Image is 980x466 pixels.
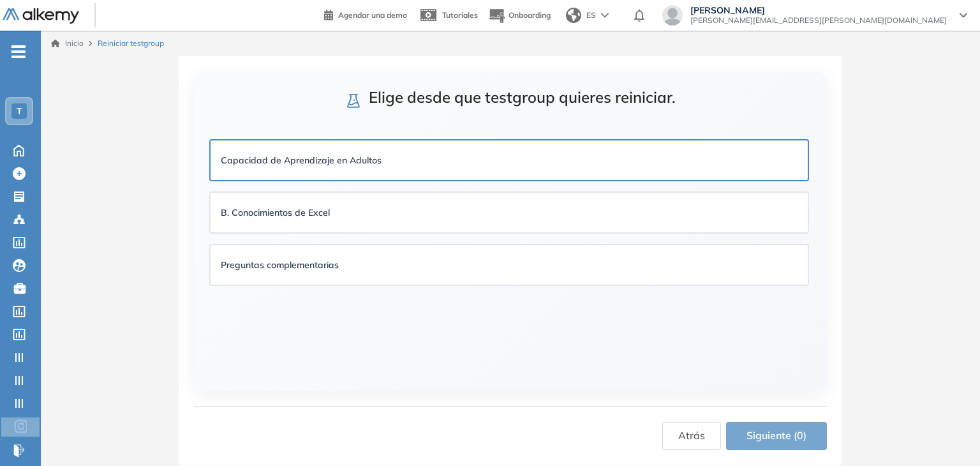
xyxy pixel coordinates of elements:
[209,87,812,109] h3: Elige desde que testgroup quieres reiniciar.
[601,13,609,18] img: arrow
[678,428,705,444] span: Atrás
[3,8,79,24] img: Logo
[566,8,581,23] img: world
[586,10,596,21] span: ES
[442,10,478,20] span: Tutoriales
[221,154,382,166] strong: Capacidad de Aprendizaje en Adultos
[726,422,827,450] button: Siguiente (0)
[17,106,22,116] span: T
[690,5,947,15] span: [PERSON_NAME]
[221,259,339,271] strong: Preguntas complementarias
[51,38,84,49] a: Inicio
[488,2,551,29] button: Onboarding
[98,38,164,49] span: Reiniciar testgroup
[11,50,26,53] i: -
[509,10,551,20] span: Onboarding
[324,6,407,22] a: Agendar una demo
[662,422,721,450] button: Atrás
[346,93,361,109] span: experiment
[338,10,407,20] span: Agendar una demo
[690,15,947,26] span: [PERSON_NAME][EMAIL_ADDRESS][PERSON_NAME][DOMAIN_NAME]
[916,405,980,466] iframe: Chat Widget
[221,207,330,218] strong: B. Conocimientos de Excel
